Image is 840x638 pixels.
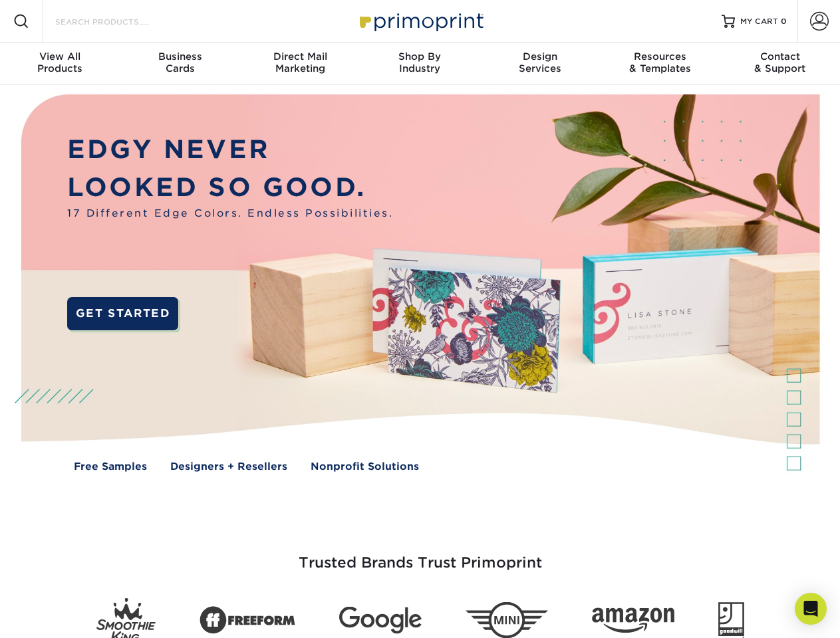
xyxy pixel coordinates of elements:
span: 0 [781,17,787,26]
span: Resources [600,51,720,62]
div: Open Intercom Messenger [795,593,827,625]
span: Design [480,51,600,62]
p: LOOKED SO GOOD. [67,169,393,207]
a: Contact& Support [720,43,840,85]
span: Direct Mail [240,51,360,62]
a: GET STARTED [67,297,178,330]
a: Shop ByIndustry [360,43,480,85]
a: Free Samples [74,459,147,475]
a: BusinessCards [120,43,239,85]
h3: Trusted Brands Trust Primoprint [31,522,809,587]
span: Shop By [360,51,480,62]
a: Direct MailMarketing [240,43,360,85]
div: & Support [720,51,840,74]
span: Business [120,51,239,62]
span: 17 Different Edge Colors. Endless Possibilities. [67,206,393,221]
iframe: Google Customer Reviews [3,597,113,633]
div: Marketing [240,51,360,74]
img: Amazon [592,608,674,633]
a: Nonprofit Solutions [311,459,419,475]
span: Contact [720,51,840,62]
img: Google [339,607,422,634]
img: Goodwill [718,602,744,638]
a: Resources& Templates [600,43,720,85]
input: SEARCH PRODUCTS..... [54,13,184,29]
img: Primoprint [354,7,487,35]
div: Industry [360,51,480,74]
div: Cards [120,51,239,74]
a: DesignServices [480,43,600,85]
div: & Templates [600,51,720,74]
div: Services [480,51,600,74]
a: Designers + Resellers [170,459,287,475]
span: MY CART [740,16,778,27]
p: EDGY NEVER [67,131,393,169]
